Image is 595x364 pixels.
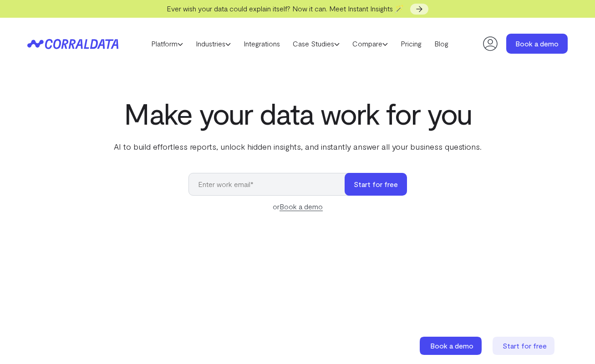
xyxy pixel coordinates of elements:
div: or [188,201,407,212]
span: Book a demo [430,341,473,350]
a: Start for free [493,337,556,355]
a: Integrations [237,37,286,51]
a: Blog [428,37,455,51]
span: Start for free [503,341,547,350]
a: Pricing [394,37,428,51]
a: Book a demo [420,337,483,355]
input: Enter work email* [188,173,354,196]
a: Book a demo [280,202,323,211]
a: Book a demo [506,34,568,54]
a: Case Studies [286,37,346,51]
span: Ever wish your data could explain itself? Now it can. Meet Instant Insights 🪄 [167,4,404,13]
button: Start for free [345,173,407,196]
h1: Make your data work for you [112,97,483,130]
a: Industries [189,37,237,51]
p: AI to build effortless reports, unlock hidden insights, and instantly answer all your business qu... [112,141,483,152]
a: Compare [346,37,394,51]
a: Platform [145,37,189,51]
